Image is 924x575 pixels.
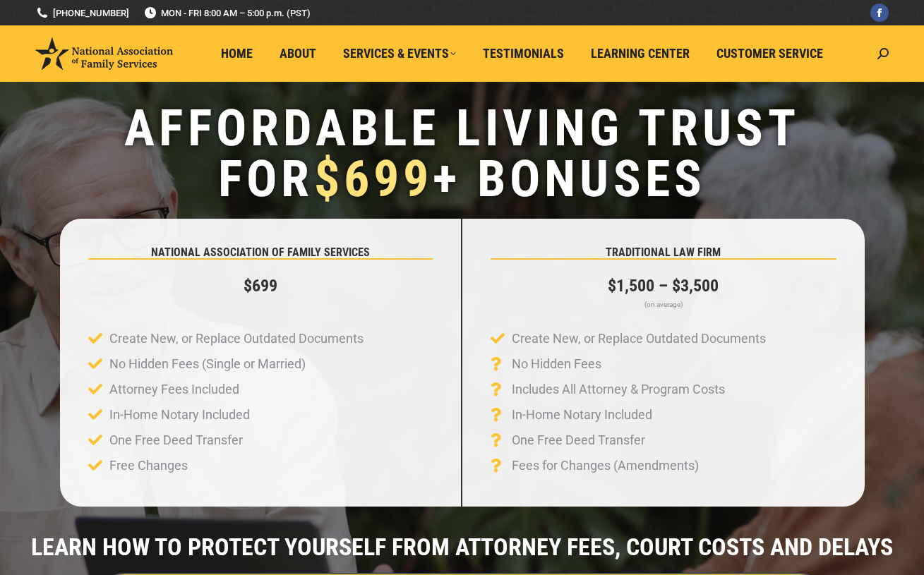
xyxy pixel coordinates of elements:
[221,46,253,61] span: Home
[244,276,277,296] strong: $699
[106,428,243,453] span: One Free Deed Transfer
[473,40,574,67] a: Testimonials
[7,535,917,559] h2: LEARN HOW TO PROTECT YOURSELF FROM ATTORNEY FEES, COURT COSTS AND DELAYS
[591,46,690,61] span: Learning Center
[508,453,699,478] span: Fees for Changes (Amendments)
[211,40,263,67] a: Home
[508,428,645,453] span: One Free Deed Transfer
[581,40,700,67] a: Learning Center
[88,247,433,258] h5: NATIONAL ASSOCIATION OF FAMILY SERVICES
[106,326,364,351] span: Create New, or Replace Outdated Documents
[280,46,316,61] span: About
[314,149,433,209] span: $699
[508,351,601,377] span: No Hidden Fees
[716,46,823,61] span: Customer Service
[491,247,836,258] h5: TRADITIONAL LAW FIRM
[106,377,239,402] span: Attorney Fees Included
[106,351,306,377] span: No Hidden Fees (Single or Married)
[35,37,173,70] img: National Association of Family Services
[608,276,719,296] strong: $1,500 – $3,500
[508,402,652,428] span: In-Home Notary Included
[7,103,917,205] h1: Affordable Living Trust for + Bonuses
[35,6,129,20] a: [PHONE_NUMBER]
[270,40,326,67] a: About
[143,6,311,20] span: MON - FRI 8:00 AM – 5:00 p.m. (PST)
[106,453,188,478] span: Free Changes
[508,326,766,351] span: Create New, or Replace Outdated Documents
[870,4,889,22] a: Facebook page opens in new window
[707,40,833,67] a: Customer Service
[508,377,725,402] span: Includes All Attorney & Program Costs
[106,402,250,428] span: In-Home Notary Included
[483,46,564,61] span: Testimonials
[343,46,456,61] span: Services & Events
